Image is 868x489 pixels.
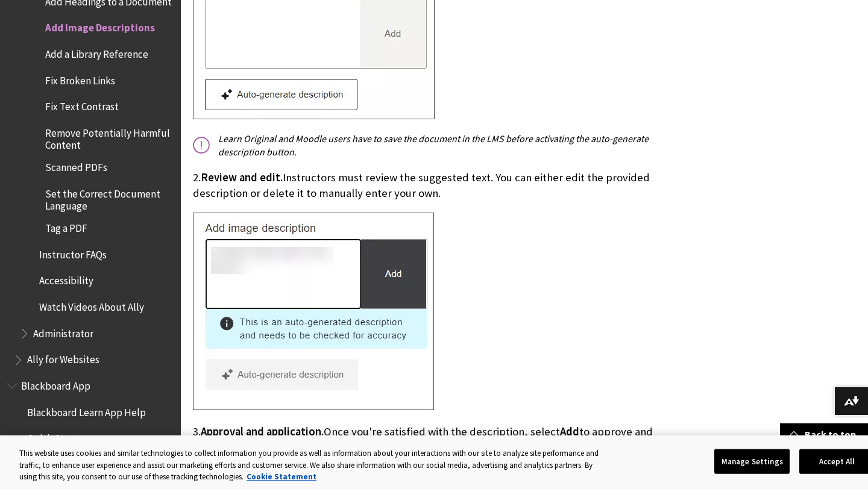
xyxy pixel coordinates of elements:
[560,425,579,438] span: Add
[39,271,93,287] span: Accessibility
[45,158,107,174] span: Scanned PDFs
[33,323,93,340] span: Administrator
[45,18,155,34] span: Add Image Descriptions
[247,472,316,482] a: More information about your privacy, opens in a new tab
[27,402,146,419] span: Blackboard Learn App Help
[39,244,107,261] span: Instructor FAQs
[201,170,283,184] span: Review and edit.
[45,184,172,212] span: Set the Correct Document Language
[201,425,324,438] span: Approval and application.
[714,449,790,474] button: Manage Settings
[193,132,678,159] p: Learn Original and Moodle users have to save the document in the LMS before activating the auto-g...
[193,424,678,455] p: 3. Once you're satisfied with the description, select to approve and apply the text to the image.
[21,376,90,392] span: Blackboard App
[27,429,77,445] span: Quick Start
[39,297,144,313] span: Watch Videos About Ally
[780,423,868,446] a: Back to top
[193,170,678,201] p: 2. Instructors must review the suggested text. You can either edit the provided description or de...
[45,97,119,113] span: Fix Text Contrast
[27,350,99,366] span: Ally for Websites
[45,123,172,151] span: Remove Potentially Harmful Content
[19,447,608,483] div: This website uses cookies and similar technologies to collect information you provide as well as ...
[45,218,87,234] span: Tag a PDF
[45,44,148,60] span: Add a Library Reference
[45,70,115,87] span: Fix Broken Links
[193,213,434,410] img: Option interface for a completed auto-generated alt text for an image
